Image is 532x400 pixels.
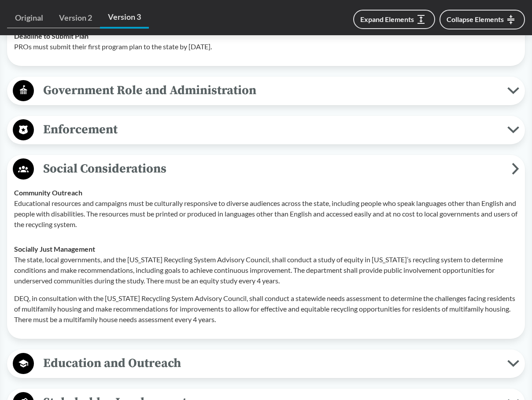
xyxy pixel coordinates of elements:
p: The state, local governments, and the [US_STATE] Recycling System Advisory Council, shall conduct... [14,254,518,286]
button: Social Considerations [10,158,522,180]
span: Education and Outreach [34,353,507,373]
a: Version 3 [100,7,149,29]
span: Social Considerations [34,159,512,179]
button: Enforcement [10,119,522,141]
p: DEQ, in consultation with the [US_STATE] Recycling System Advisory Council, shall conduct a state... [14,293,518,325]
span: Government Role and Administration [34,81,507,100]
p: Educational resources and campaigns must be culturally responsive to diverse audiences across the... [14,198,518,230]
strong: Community Outreach [14,188,82,197]
button: Expand Elements [353,10,435,29]
strong: Socially Just Management [14,245,95,253]
button: Education and Outreach [10,352,522,375]
a: Original [7,8,51,28]
button: Collapse Elements [440,10,525,29]
a: Version 2 [51,8,100,28]
p: PROs must submit their first program plan to the state by [DATE]. [14,41,518,52]
button: Government Role and Administration [10,80,522,102]
strong: Deadline to Submit Plan [14,32,89,40]
span: Enforcement [34,120,507,139]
